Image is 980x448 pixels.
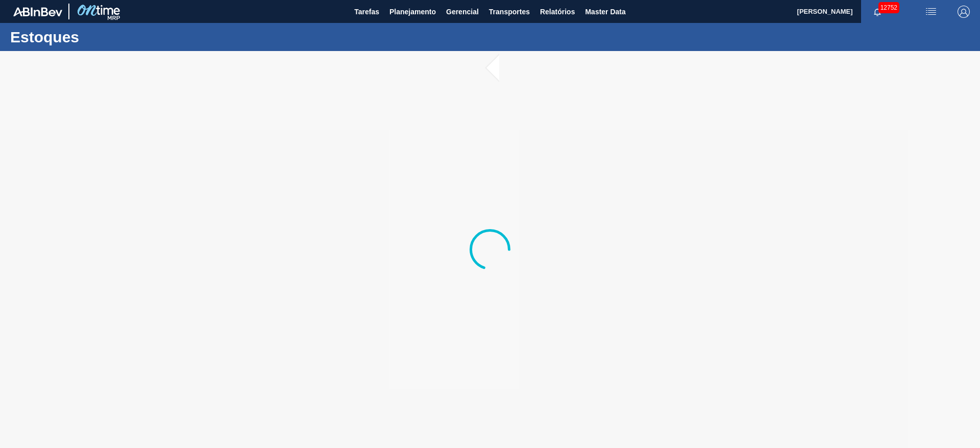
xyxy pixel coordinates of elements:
img: Logout [958,6,970,18]
span: Master Data [585,6,625,18]
h1: Estoques [10,31,191,43]
span: Planejamento [389,6,436,18]
span: Tarefas [354,6,379,18]
span: Transportes [489,6,530,18]
span: Relatórios [540,6,575,18]
img: userActions [925,6,937,18]
span: Gerencial [446,6,479,18]
img: TNhmsLtSVTkK8tSr43FrP2fwEKptu5GPRR3wAAAABJRU5ErkJggg== [13,7,62,16]
button: Notificações [861,5,894,19]
span: 12752 [878,2,899,13]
